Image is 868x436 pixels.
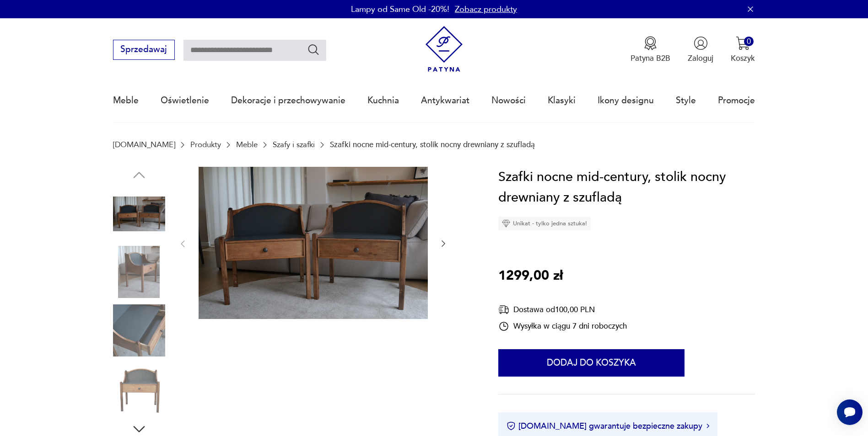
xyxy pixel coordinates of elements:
[307,43,320,56] button: Szukaj
[113,246,165,298] img: Zdjęcie produktu Szafki nocne mid-century, stolik nocny drewniany z szufladą
[231,80,345,122] a: Dekoracje i przechowywanie
[498,321,627,332] div: Wysyłka w ciągu 7 dni roboczych
[273,140,315,149] a: Szafy i szafki
[502,219,510,228] img: Ikona diamentu
[236,140,258,149] a: Meble
[498,167,755,208] h1: Szafki nocne mid-century, stolik nocny drewniany z szufladą
[113,304,165,356] img: Zdjęcie produktu Szafki nocne mid-century, stolik nocny drewniany z szufladą
[199,167,428,319] img: Zdjęcie produktu Szafki nocne mid-century, stolik nocny drewniany z szufladą
[351,4,449,15] p: Lampy od Same Old -20%!
[718,80,755,122] a: Promocje
[694,36,708,50] img: Ikonka użytkownika
[113,80,139,122] a: Meble
[498,304,627,315] div: Dostawa od 100,00 PLN
[498,266,563,287] p: 1299,00 zł
[421,26,467,72] img: Patyna - sklep z meblami i dekoracjami vintage
[688,53,713,64] p: Zaloguj
[598,80,654,122] a: Ikony designu
[498,217,591,230] div: Unikat - tylko jedna sztuka!
[688,36,713,64] button: Zaloguj
[498,349,685,377] button: Dodaj do koszyka
[330,140,535,149] p: Szafki nocne mid-century, stolik nocny drewniany z szufladą
[731,36,755,64] button: 0Koszyk
[837,399,863,425] iframe: Smartsupp widget button
[731,53,755,64] p: Koszyk
[421,80,469,122] a: Antykwariat
[113,188,165,240] img: Zdjęcie produktu Szafki nocne mid-century, stolik nocny drewniany z szufladą
[491,80,526,122] a: Nowości
[631,53,670,64] p: Patyna B2B
[498,304,509,315] img: Ikona dostawy
[507,421,516,431] img: Ikona certyfikatu
[744,37,754,46] div: 0
[367,80,399,122] a: Kuchnia
[455,4,517,15] a: Zobacz produkty
[736,36,750,50] img: Ikona koszyka
[161,80,209,122] a: Oświetlenie
[190,140,221,149] a: Produkty
[631,36,670,64] button: Patyna B2B
[643,36,658,50] img: Ikona medalu
[113,362,165,415] img: Zdjęcie produktu Szafki nocne mid-century, stolik nocny drewniany z szufladą
[676,80,696,122] a: Style
[548,80,576,122] a: Klasyki
[113,47,175,54] a: Sprzedawaj
[113,40,175,60] button: Sprzedawaj
[507,420,709,432] button: [DOMAIN_NAME] gwarantuje bezpieczne zakupy
[631,36,670,64] a: Ikona medaluPatyna B2B
[113,140,175,149] a: [DOMAIN_NAME]
[706,424,709,428] img: Ikona strzałki w prawo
